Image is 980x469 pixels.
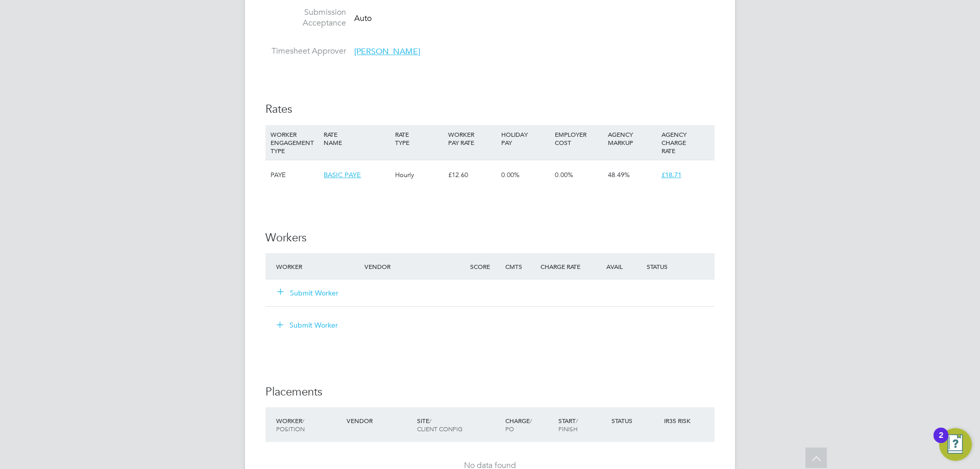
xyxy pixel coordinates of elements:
button: Submit Worker [269,317,346,333]
span: BASIC PAYE [324,170,361,179]
div: EMPLOYER COST [552,125,605,152]
div: Site [414,411,503,438]
div: RATE TYPE [393,125,446,152]
span: / Client Config [417,416,462,433]
div: £12.60 [446,160,499,190]
div: Cmts [503,257,538,276]
div: Vendor [362,257,468,276]
div: Hourly [393,160,446,190]
div: Avail [591,257,644,276]
div: HOLIDAY PAY [499,125,552,152]
span: Auto [354,13,372,23]
div: Status [609,411,662,430]
div: Worker [274,411,344,438]
div: PAYE [268,160,321,190]
button: Open Resource Center, 2 new notifications [939,428,972,461]
h3: Placements [265,385,715,400]
span: / PO [505,416,532,433]
div: Status [644,257,715,276]
span: 0.00% [555,170,573,179]
label: Submission Acceptance [265,7,346,29]
span: / Position [276,416,305,433]
label: Timesheet Approver [265,46,346,57]
div: IR35 Risk [661,411,697,430]
div: Start [556,411,609,438]
h3: Rates [265,102,715,117]
div: Score [468,257,503,276]
span: 48.49% [608,170,630,179]
div: RATE NAME [321,125,392,152]
div: 2 [939,435,943,449]
div: AGENCY MARKUP [605,125,658,152]
div: AGENCY CHARGE RATE [659,125,712,160]
div: WORKER ENGAGEMENT TYPE [268,125,321,160]
div: Charge Rate [538,257,591,276]
div: Charge [503,411,556,438]
span: £18.71 [661,170,681,179]
span: / Finish [558,416,578,433]
button: Submit Worker [278,288,339,298]
div: WORKER PAY RATE [446,125,499,152]
h3: Workers [265,231,715,245]
span: [PERSON_NAME] [354,46,420,57]
div: Vendor [344,411,414,430]
div: Worker [274,257,362,276]
span: 0.00% [501,170,520,179]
